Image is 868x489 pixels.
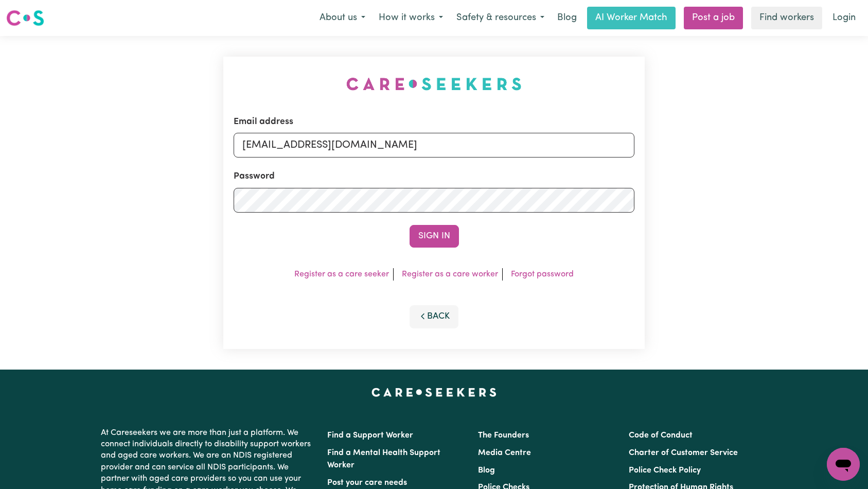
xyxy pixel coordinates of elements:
[234,133,635,158] input: Email address
[478,466,495,475] a: Blog
[410,225,459,248] button: Sign In
[371,388,497,396] a: Careseekers home page
[327,431,413,440] a: Find a Support Worker
[587,7,676,29] a: AI Worker Match
[827,448,860,481] iframe: Button to launch messaging window
[234,115,293,129] label: Email address
[478,431,529,440] a: The Founders
[629,431,693,440] a: Code of Conduct
[551,7,583,29] a: Blog
[234,170,275,183] label: Password
[294,270,389,278] a: Register as a care seeker
[511,270,574,278] a: Forgot password
[6,9,44,27] img: Careseekers logo
[629,449,738,457] a: Charter of Customer Service
[6,6,44,30] a: Careseekers logo
[372,7,450,29] button: How it works
[751,7,822,29] a: Find workers
[327,479,407,487] a: Post your care needs
[629,466,701,475] a: Police Check Policy
[478,449,531,457] a: Media Centre
[684,7,743,29] a: Post a job
[402,270,498,278] a: Register as a care worker
[450,7,551,29] button: Safety & resources
[826,7,862,29] a: Login
[410,305,459,328] button: Back
[327,449,440,469] a: Find a Mental Health Support Worker
[313,7,372,29] button: About us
